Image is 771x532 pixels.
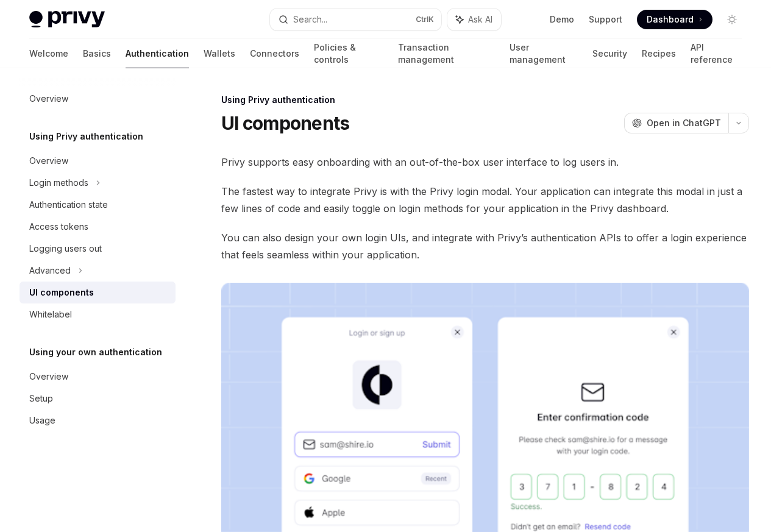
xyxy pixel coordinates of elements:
div: Login methods [29,176,88,190]
span: Open in ChatGPT [647,117,721,129]
div: Overview [29,154,68,168]
h5: Using Privy authentication [29,129,143,144]
a: Demo [550,13,574,26]
a: Transaction management [398,39,494,68]
a: Authentication [126,39,189,68]
img: light logo [29,11,105,28]
a: Security [592,39,627,68]
span: The fastest way to integrate Privy is with the Privy login modal. Your application can integrate ... [221,183,749,217]
a: Wallets [204,39,235,68]
div: Access tokens [29,219,88,234]
div: Setup [29,391,53,406]
button: Ask AI [447,9,501,30]
a: User management [510,39,578,68]
a: Recipes [642,39,676,68]
a: Overview [20,150,176,172]
button: Toggle dark mode [722,10,742,29]
a: Access tokens [20,216,176,238]
div: Overview [29,369,68,384]
span: You can also design your own login UIs, and integrate with Privy’s authentication APIs to offer a... [221,229,749,263]
div: Whitelabel [29,307,72,322]
div: Authentication state [29,197,108,212]
h5: Using your own authentication [29,345,162,360]
span: Ask AI [468,13,492,26]
div: Using Privy authentication [221,94,749,106]
a: Basics [83,39,111,68]
h1: UI components [221,112,349,134]
div: Advanced [29,263,71,278]
div: Overview [29,91,68,106]
div: Logging users out [29,241,102,256]
a: Setup [20,388,176,410]
a: Usage [20,410,176,431]
div: Usage [29,413,55,428]
a: Overview [20,366,176,388]
a: Overview [20,88,176,110]
button: Search...CtrlK [270,9,441,30]
a: Dashboard [637,10,712,29]
span: Dashboard [647,13,694,26]
a: Policies & controls [314,39,383,68]
a: API reference [691,39,742,68]
a: Welcome [29,39,68,68]
div: Search... [293,12,327,27]
span: Ctrl K [416,15,434,24]
a: Support [589,13,622,26]
a: Authentication state [20,194,176,216]
a: Logging users out [20,238,176,260]
a: Connectors [250,39,299,68]
button: Open in ChatGPT [624,113,728,133]
a: UI components [20,282,176,303]
div: UI components [29,285,94,300]
a: Whitelabel [20,303,176,325]
span: Privy supports easy onboarding with an out-of-the-box user interface to log users in. [221,154,749,171]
